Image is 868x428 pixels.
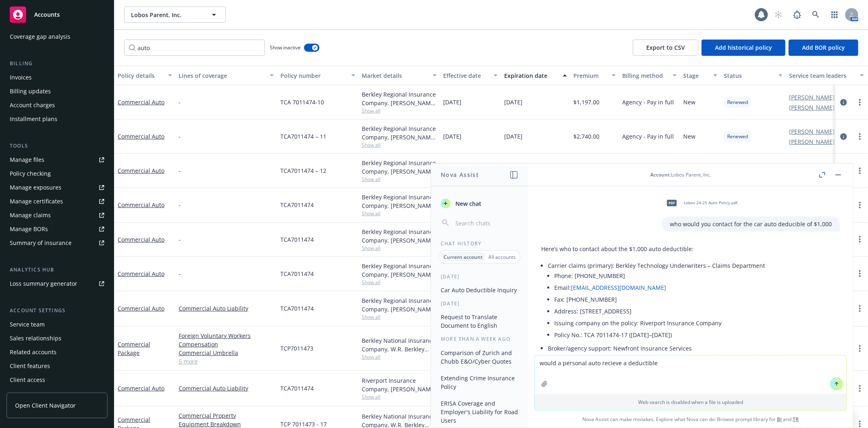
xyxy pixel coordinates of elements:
span: pdf [667,200,677,206]
span: Show inactive [270,44,301,51]
div: Service team [10,318,45,331]
button: Comparison of Zurich and Chubb E&O/Cyber Quotes [437,346,522,368]
div: Status [724,71,774,80]
a: Policy checking [7,167,107,180]
button: Export to CSV [633,40,698,56]
li: Policy No.: TCA 7011474-17 ([DATE]–[DATE]) [554,329,840,341]
button: Effective date [440,66,501,85]
span: Renewed [727,99,748,106]
div: Berkley National Insurance Company, W.R. Berkley Corporation [362,336,437,353]
span: TCA7011474 [280,269,314,278]
div: Berkley Regional Insurance Company, [PERSON_NAME] Corporation [362,193,437,210]
input: Filter by keyword... [124,40,265,56]
span: Account [651,171,670,178]
div: Berkley Regional Insurance Company, [PERSON_NAME] Corporation [362,227,437,245]
span: TCA 7011474-10 [280,98,324,106]
a: Commercial Auto [118,270,164,278]
button: Stage [680,66,721,85]
a: Manage claims [7,209,107,222]
a: Commercial Property [179,411,274,420]
button: Status [721,66,786,85]
div: Berkley Regional Insurance Company, [PERSON_NAME] Corporation [362,159,437,176]
a: Commercial Umbrella [179,349,274,357]
span: [DATE] [443,132,461,141]
span: Show all [362,279,437,286]
span: Export to CSV [646,44,685,51]
a: more [855,269,865,278]
a: Client features [7,360,107,373]
a: Commercial Auto [118,384,164,392]
div: Lines of coverage [179,71,265,80]
button: Request to Translate Document to English [437,310,522,332]
span: Add historical policy [715,44,772,51]
li: Email: [554,282,840,293]
button: Service team leaders [786,66,867,85]
a: Commercial Auto Liability [179,384,274,393]
span: New [683,98,695,106]
div: Manage BORs [10,223,48,236]
a: Account charges [7,99,107,112]
div: Analytics hub [7,266,107,274]
span: - [179,132,181,141]
button: Premium [570,66,619,85]
p: All accounts [488,254,516,260]
a: more [855,200,865,210]
a: TR [793,416,799,423]
span: Add BOR policy [802,44,845,51]
div: Loss summary generator [10,277,77,290]
a: more [855,132,865,141]
a: [PERSON_NAME] [789,103,835,112]
span: $2,740.00 [573,132,599,141]
span: Show all [362,176,437,183]
span: TCP7011473 [280,344,313,353]
a: Manage files [7,153,107,166]
div: Billing [7,60,107,68]
p: Broker/agency support: Newfront Insurance Services [548,344,840,353]
a: Commercial Auto [118,132,164,140]
span: - [179,235,181,244]
div: Manage exposures [10,181,61,194]
a: circleInformation [839,97,848,107]
li: Address: [STREET_ADDRESS] [554,305,840,317]
div: Coverage gap analysis [10,30,70,43]
p: Carrier claims (primary): Berkley Technology Underwriters – Claims Department [548,261,840,270]
span: Nova Assist can make mistakes. Explore what Nova can do: Browse prompt library for and [531,411,850,428]
a: Sales relationships [7,332,107,345]
li: Phone: [PHONE_NUMBER] [554,353,840,364]
span: Show all [362,141,437,148]
a: Start snowing [770,7,787,23]
div: Invoices [10,71,32,84]
a: Commercial Auto [118,304,164,312]
a: Commercial Auto [118,236,164,243]
a: Billing updates [7,85,107,98]
a: Summary of insurance [7,236,107,249]
div: : Lobos Parent, Inc. [651,171,711,178]
div: Billing method [622,71,668,80]
button: Add BOR policy [789,40,858,56]
div: Tools [7,142,107,150]
span: - [179,98,181,106]
a: Commercial Package [118,340,150,357]
div: [DATE] [431,273,528,280]
div: [DATE] [431,300,528,307]
div: pdfLobos 24-25 Auto Policy.pdf [662,193,739,213]
span: Show all [362,245,437,252]
a: Manage certificates [7,195,107,208]
textarea: would a personal auto recieve a deductible [535,355,846,394]
p: Web search is disabled when a file is uploaded [540,399,842,406]
div: Berkley Regional Insurance Company, [PERSON_NAME] Corporation [362,90,437,107]
a: more [855,304,865,313]
span: - [179,269,181,278]
a: [EMAIL_ADDRESS][DOMAIN_NAME] [571,284,666,291]
div: Account charges [10,99,55,112]
a: Switch app [826,7,843,23]
p: Here’s who to contact about the $1,000 auto deductible: [541,245,840,253]
div: Premium [573,71,607,80]
span: New [683,132,695,141]
button: Policy number [277,66,359,85]
a: Client access [7,373,107,386]
a: Search [808,7,824,23]
button: Add historical policy [702,40,785,56]
div: Manage claims [10,209,51,222]
span: Show all [362,210,437,217]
